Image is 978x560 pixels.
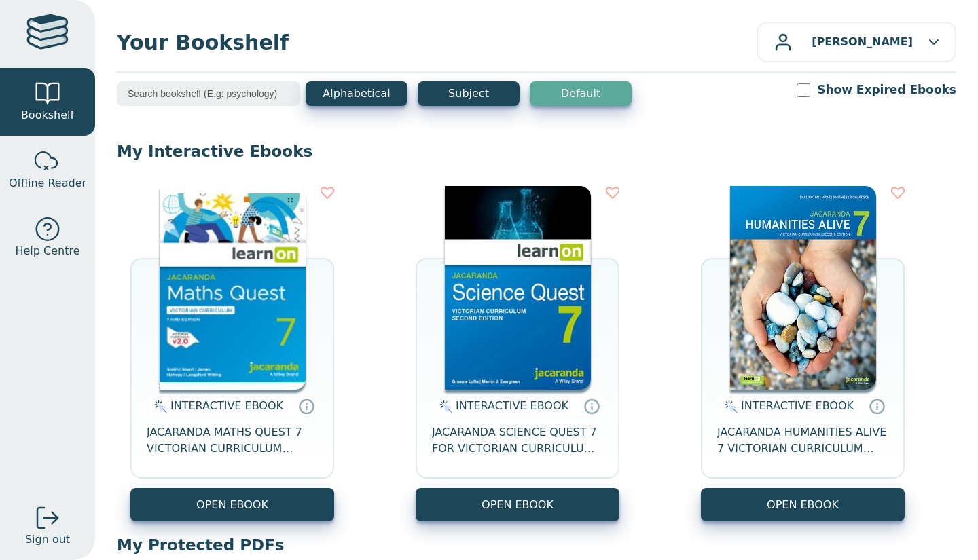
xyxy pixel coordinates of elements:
[150,398,167,415] img: interactive.svg
[456,399,568,412] span: INTERACTIVE EBOOK
[25,531,70,548] span: Sign out
[117,27,757,58] span: Your Bookshelf
[130,488,334,521] button: OPEN EBOOK
[701,488,905,521] button: OPEN EBOOK
[869,398,885,414] a: Interactive eBooks are accessed online via the publisher’s portal. They contain interactive resou...
[717,424,888,457] span: JACARANDA HUMANITIES ALIVE 7 VICTORIAN CURRICULUM LEARNON EBOOK 2E
[117,141,956,162] p: My Interactive Ebooks
[530,81,632,106] button: Default
[160,186,306,390] img: b87b3e28-4171-4aeb-a345-7fa4fe4e6e25.jpg
[435,398,452,415] img: interactive.svg
[9,175,86,191] span: Offline Reader
[15,243,79,259] span: Help Centre
[117,535,956,555] p: My Protected PDFs
[721,398,738,415] img: interactive.svg
[432,424,603,457] span: JACARANDA SCIENCE QUEST 7 FOR VICTORIAN CURRICULUM LEARNON 2E EBOOK
[730,186,876,390] img: 429ddfad-7b91-e911-a97e-0272d098c78b.jpg
[757,22,956,62] button: [PERSON_NAME]
[583,398,600,414] a: Interactive eBooks are accessed online via the publisher’s portal. They contain interactive resou...
[445,186,591,390] img: 329c5ec2-5188-ea11-a992-0272d098c78b.jpg
[117,81,300,106] input: Search bookshelf (E.g: psychology)
[416,488,619,521] button: OPEN EBOOK
[741,399,854,412] span: INTERACTIVE EBOOK
[170,399,283,412] span: INTERACTIVE EBOOK
[418,81,520,106] button: Subject
[306,81,407,106] button: Alphabetical
[817,81,956,98] label: Show Expired Ebooks
[147,424,318,457] span: JACARANDA MATHS QUEST 7 VICTORIAN CURRICULUM LEARNON EBOOK 3E
[298,398,314,414] a: Interactive eBooks are accessed online via the publisher’s portal. They contain interactive resou...
[21,107,74,124] span: Bookshelf
[812,35,913,48] b: [PERSON_NAME]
